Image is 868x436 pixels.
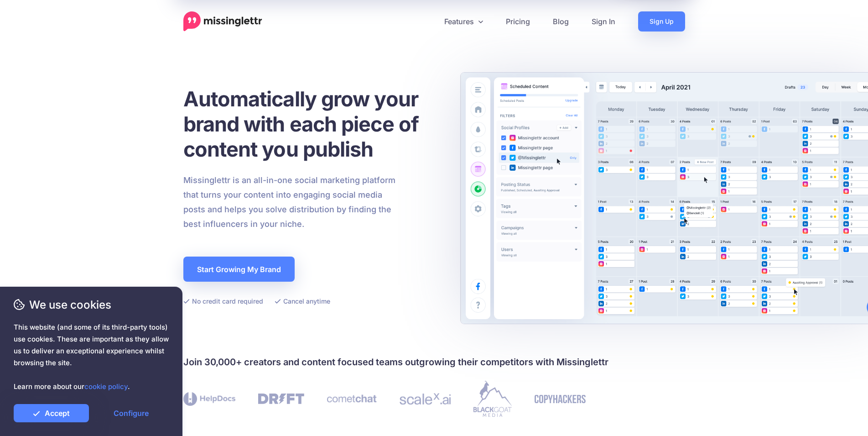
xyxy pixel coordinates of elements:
[94,404,169,422] a: Configure
[84,382,128,391] a: cookie policy
[541,11,580,32] a: Blog
[275,295,330,307] li: Cancel anytime
[580,11,627,32] a: Sign In
[183,86,441,162] h1: Automatically grow your brand with each piece of content you publish
[638,11,685,32] a: Sign Up
[183,355,685,369] h4: Join 30,000+ creators and content focused teams outgrowing their competitors with Missinglettr
[183,257,295,282] a: Start Growing My Brand
[183,173,396,231] p: Missinglettr is an all-in-one social marketing platform that turns your content into engaging soc...
[183,11,262,32] a: Home
[183,295,263,307] li: No credit card required
[494,11,541,32] a: Pricing
[14,297,169,313] span: We use cookies
[14,321,169,393] span: This website (and some of its third-party tools) use cookies. These are important as they allow u...
[14,404,89,422] a: Accept
[433,11,494,32] a: Features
